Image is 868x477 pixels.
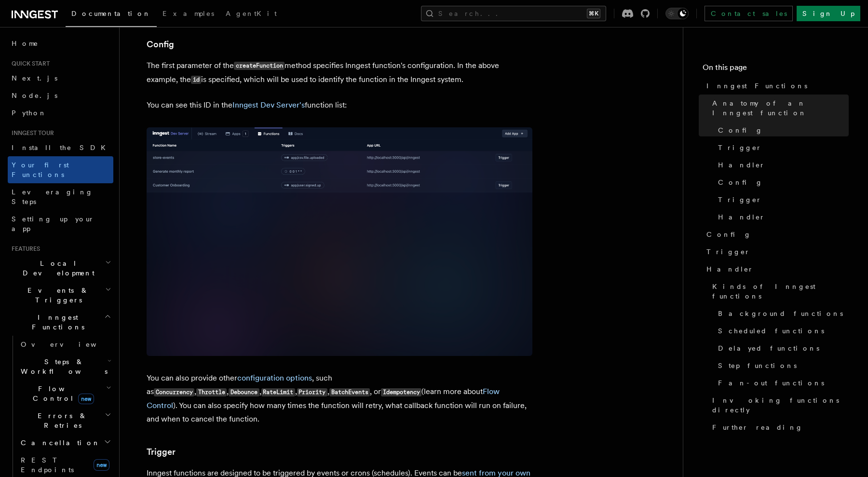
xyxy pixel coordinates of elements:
[8,210,113,237] a: Setting up your app
[66,3,157,27] a: Documentation
[154,388,194,396] code: Concurrency
[8,69,113,87] a: Next.js
[17,434,113,451] button: Cancellation
[12,161,69,178] span: Your first Functions
[157,3,220,26] a: Examples
[718,212,765,222] span: Handler
[147,127,532,356] img: Screenshot of the Inngest Dev Server interface showing three functions listed under the 'Function...
[17,407,113,434] button: Errors & Retries
[703,226,849,243] a: Config
[12,74,57,82] span: Next.js
[706,81,807,91] span: Inngest Functions
[718,160,765,170] span: Handler
[8,183,113,210] a: Leveraging Steps
[261,388,295,396] code: RateLimit
[714,357,849,374] a: Step functions
[21,456,74,474] span: REST Endpoints
[17,357,108,376] span: Steps & Workflows
[706,264,754,274] span: Handler
[8,259,105,278] span: Local Development
[196,388,227,396] code: Throttle
[71,10,151,17] span: Documentation
[708,419,849,436] a: Further reading
[12,109,47,117] span: Python
[220,3,283,26] a: AgentKit
[8,313,104,332] span: Inngest Functions
[714,340,849,357] a: Delayed functions
[718,195,762,204] span: Trigger
[17,384,106,403] span: Flow Control
[718,309,843,318] span: Background functions
[17,353,113,380] button: Steps & Workflows
[712,395,849,415] span: Invoking functions directly
[718,361,797,370] span: Step functions
[712,98,849,118] span: Anatomy of an Inngest function
[147,38,174,51] a: Config
[706,247,750,257] span: Trigger
[94,459,109,471] span: new
[714,322,849,340] a: Scheduled functions
[8,286,105,305] span: Events & Triggers
[12,92,57,99] span: Node.js
[703,62,849,77] h4: On this page
[797,6,860,21] a: Sign Up
[8,129,54,137] span: Inngest tour
[705,6,793,21] a: Contact sales
[8,104,113,122] a: Python
[17,336,113,353] a: Overview
[12,215,95,232] span: Setting up your app
[718,125,763,135] span: Config
[718,177,763,187] span: Config
[714,305,849,322] a: Background functions
[706,230,751,239] span: Config
[8,245,40,253] span: Features
[237,373,312,382] a: configuration options
[229,388,259,396] code: Debounce
[712,422,803,432] span: Further reading
[714,122,849,139] a: Config
[718,143,762,152] span: Trigger
[17,411,105,430] span: Errors & Retries
[718,326,824,336] span: Scheduled functions
[226,10,277,17] span: AgentKit
[714,208,849,226] a: Handler
[232,100,305,109] a: Inngest Dev Server's
[421,6,606,21] button: Search...⌘K
[708,278,849,305] a: Kinds of Inngest functions
[714,156,849,174] a: Handler
[8,156,113,183] a: Your first Functions
[714,139,849,156] a: Trigger
[703,77,849,95] a: Inngest Functions
[714,174,849,191] a: Config
[8,255,113,282] button: Local Development
[8,35,113,52] a: Home
[8,60,50,68] span: Quick start
[21,341,120,348] span: Overview
[708,95,849,122] a: Anatomy of an Inngest function
[714,374,849,392] a: Fan-out functions
[191,76,201,84] code: id
[587,9,600,18] kbd: ⌘K
[329,388,370,396] code: BatchEvents
[708,392,849,419] a: Invoking functions directly
[718,378,824,388] span: Fan-out functions
[381,388,421,396] code: Idempotency
[8,309,113,336] button: Inngest Functions
[703,243,849,260] a: Trigger
[147,59,532,87] p: The first parameter of the method specifies Inngest function's configuration. In the above exampl...
[8,282,113,309] button: Events & Triggers
[8,139,113,156] a: Install the SDK
[12,144,111,151] span: Install the SDK
[147,98,532,112] p: You can see this ID in the function list:
[147,445,176,459] a: Trigger
[234,62,285,70] code: createFunction
[12,39,39,48] span: Home
[78,394,94,404] span: new
[163,10,214,17] span: Examples
[147,371,532,426] p: You can also provide other , such as , , , , , , or (learn more about ). You can also specify how...
[703,260,849,278] a: Handler
[17,438,100,448] span: Cancellation
[665,8,689,19] button: Toggle dark mode
[297,388,327,396] code: Priority
[718,343,819,353] span: Delayed functions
